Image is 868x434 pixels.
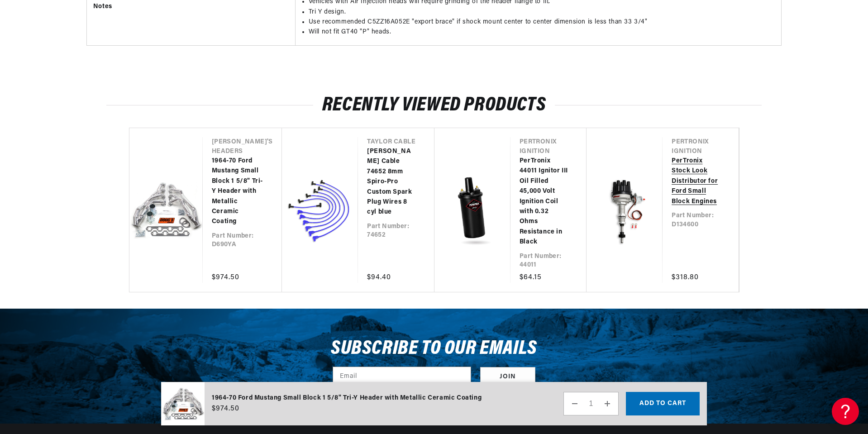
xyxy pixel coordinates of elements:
img: 1964-70 Ford Mustang Small Block 1 5/8" Tri-Y Header with Metallic Ceramic Coating [161,382,205,426]
a: PerTronix Stock Look Distributor for Ford Small Block Engines [672,156,720,207]
li: Will not fit GT40 "P" heads. [309,27,775,37]
a: PerTronix 44011 Ignitor III Oil Filled 45,000 Volt Ignition Coil with 0.32 Ohms Resistance in Black [520,156,568,248]
button: Subscribe [480,367,535,387]
h3: Subscribe to our emails [331,340,537,358]
li: Use recommended C5ZZ16A052E "export brace" if shock mount center to center dimension is less than... [309,17,775,27]
input: Email [333,367,471,387]
a: 1964-70 Ford Mustang Small Block 1 5/8" Tri-Y Header with Metallic Ceramic Coating [212,156,264,227]
h2: RECENTLY VIEWED PRODUCTS [106,97,762,114]
div: 1964-70 Ford Mustang Small Block 1 5/8" Tri-Y Header with Metallic Ceramic Coating [212,393,482,403]
a: [PERSON_NAME] Cable 74652 8mm Spiro-Pro Custom Spark Plug Wires 8 cyl blue [367,147,416,218]
ul: Slider [129,128,739,292]
button: Add to cart [626,392,700,415]
li: Tri Y design. [309,7,775,17]
span: $974.50 [212,403,239,414]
